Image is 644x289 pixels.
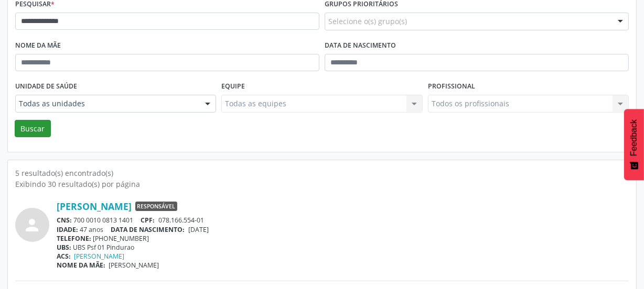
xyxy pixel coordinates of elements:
span: DATA DE NASCIMENTO: [111,225,185,234]
span: UBS: [57,243,71,252]
span: ACS: [57,252,71,261]
div: UBS Psf 01 Pindurao [57,243,629,252]
span: 078.166.554-01 [158,216,204,225]
div: 47 anos [57,225,629,234]
span: [DATE] [188,225,209,234]
button: Feedback - Mostrar pesquisa [624,109,644,180]
span: CPF: [141,216,155,225]
span: TELEFONE: [57,234,91,243]
span: Feedback [629,119,639,156]
span: IDADE: [57,225,78,234]
button: Buscar [15,120,51,138]
label: Data de nascimento [325,38,396,54]
span: Responsável [135,202,177,211]
label: Unidade de saúde [15,79,77,95]
div: 700 0010 0813 1401 [57,216,629,225]
label: Profissional [428,79,475,95]
span: Todas as unidades [19,98,195,109]
div: Exibindo 30 resultado(s) por página [15,179,629,190]
span: Selecione o(s) grupo(s) [328,16,407,27]
label: Nome da mãe [15,38,61,54]
a: [PERSON_NAME] [74,252,125,261]
a: [PERSON_NAME] [57,201,132,212]
span: CNS: [57,216,72,225]
span: [PERSON_NAME] [109,261,159,270]
div: 5 resultado(s) encontrado(s) [15,168,629,179]
div: [PHONE_NUMBER] [57,234,629,243]
label: Equipe [221,79,245,95]
i: person [23,216,42,235]
span: NOME DA MÃE: [57,261,105,270]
